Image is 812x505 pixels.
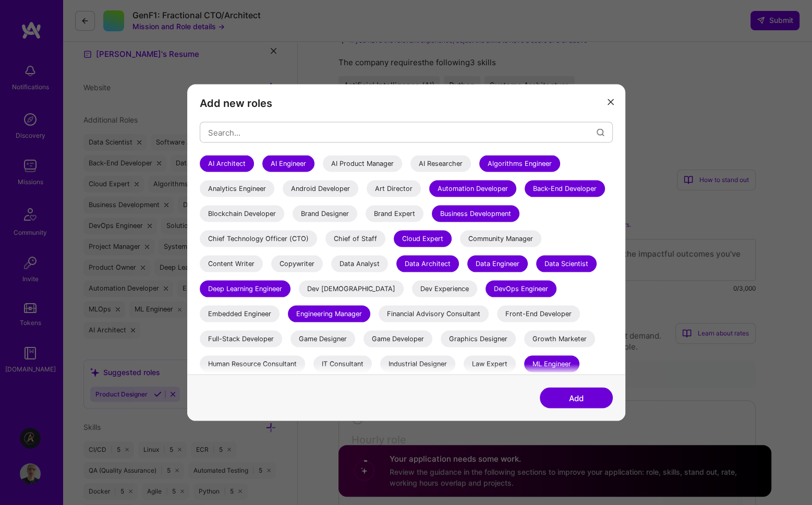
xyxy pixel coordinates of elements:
[262,155,314,172] div: AI Engineer
[283,181,358,197] div: Android Developer
[441,331,516,347] div: Graphics Designer
[410,155,471,172] div: AI Researcher
[412,281,477,297] div: Dev Experience
[429,181,516,197] div: Automation Developer
[479,155,560,172] div: Algorithms Engineer
[323,155,402,172] div: AI Product Manager
[290,331,355,347] div: Game Designer
[363,331,432,347] div: Game Developer
[293,206,357,222] div: Brand Designer
[608,99,614,105] i: icon Close
[200,155,254,172] div: AI Architect
[467,256,528,272] div: Data Engineer
[366,206,423,222] div: Brand Expert
[536,256,597,272] div: Data Scientist
[299,281,404,297] div: Dev [DEMOGRAPHIC_DATA]
[331,256,388,272] div: Data Analyst
[464,356,516,372] div: Law Expert
[200,206,284,222] div: Blockchain Developer
[325,231,385,247] div: Chief of Staff
[379,306,489,322] div: Financial Advisory Consultant
[524,331,595,347] div: Growth Marketer
[200,331,282,347] div: Full-Stack Developer
[200,306,280,322] div: Embedded Engineer
[432,206,519,222] div: Business Development
[486,281,556,297] div: DevOps Engineer
[380,356,455,372] div: Industrial Designer
[540,388,613,408] button: Add
[460,231,541,247] div: Community Manager
[187,85,625,421] div: modal
[200,256,263,272] div: Content Writer
[367,181,421,197] div: Art Director
[200,181,274,197] div: Analytics Engineer
[396,256,459,272] div: Data Architect
[271,256,323,272] div: Copywriter
[200,97,613,110] h3: Add new roles
[313,356,372,372] div: IT Consultant
[497,306,580,322] div: Front-End Developer
[597,128,604,136] i: icon Search
[200,356,305,372] div: Human Resource Consultant
[524,356,579,372] div: ML Engineer
[200,231,317,247] div: Chief Technology Officer (CTO)
[200,281,290,297] div: Deep Learning Engineer
[394,231,452,247] div: Cloud Expert
[288,306,370,322] div: Engineering Manager
[208,119,597,146] input: Search...
[525,181,605,197] div: Back-End Developer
